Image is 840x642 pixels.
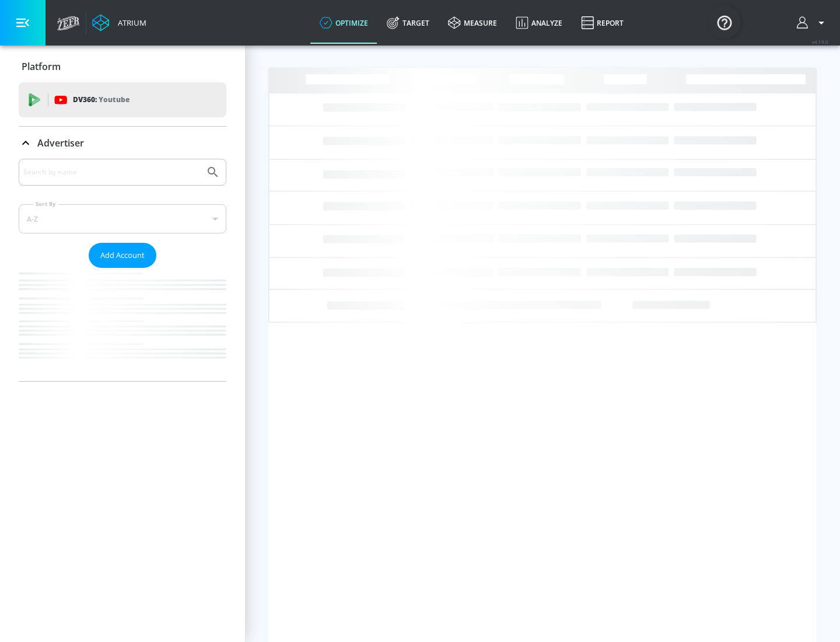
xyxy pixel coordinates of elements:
[506,2,572,44] a: Analyze
[73,93,129,106] p: DV360:
[439,2,506,44] a: measure
[19,268,226,381] nav: list of Advertiser
[19,50,226,83] div: Platform
[33,200,58,208] label: Sort By
[22,60,61,73] p: Platform
[113,18,146,28] div: Atrium
[23,165,200,180] input: Search by name
[377,2,439,44] a: Target
[310,2,377,44] a: optimize
[92,14,146,32] a: Atrium
[99,93,129,106] p: Youtube
[812,39,828,45] span: v 4.19.0
[100,249,145,262] span: Add Account
[19,204,226,233] div: A-Z
[19,127,226,159] div: Advertiser
[708,6,741,39] button: Open Resource Center
[89,243,156,268] button: Add Account
[19,82,226,117] div: DV360: Youtube
[19,159,226,381] div: Advertiser
[572,2,633,44] a: Report
[37,137,84,149] p: Advertiser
